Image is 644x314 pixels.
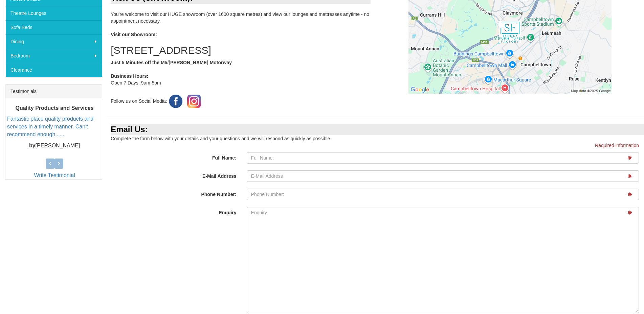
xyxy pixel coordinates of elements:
[112,142,639,149] p: Required information
[107,152,241,161] label: Full Name:
[247,189,639,200] input: Phone Number:
[5,34,102,49] a: Dining
[107,124,644,142] div: Complete the form below with your details and your questions and we will respond as quickly as po...
[5,49,102,63] a: Bedroom
[5,20,102,34] a: Sofa Beds
[111,45,371,56] h2: [STREET_ADDRESS]
[185,93,202,110] img: Instagram
[29,143,36,148] b: by
[107,189,241,198] label: Phone Number:
[247,170,639,182] input: E-Mail Address
[111,124,644,135] div: Email Us:
[167,93,184,110] img: Facebook
[5,6,102,20] a: Theatre Lounges
[107,170,241,179] label: E-Mail Address
[34,172,75,178] a: Write Testimonial
[107,207,241,216] label: Enquiry
[5,63,102,77] a: Clearance
[15,105,93,111] b: Quality Products and Services
[111,32,371,65] b: Visit our Showroom: Just 5 Minutes off the M5/[PERSON_NAME] Motorway
[111,73,148,79] b: Business Hours:
[7,116,93,137] a: Fantastic place quality products and services in a timely manner. Can't recommend enough......
[5,84,102,98] div: Testimonials
[7,142,102,150] p: [PERSON_NAME]
[247,152,639,164] input: Full Name:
